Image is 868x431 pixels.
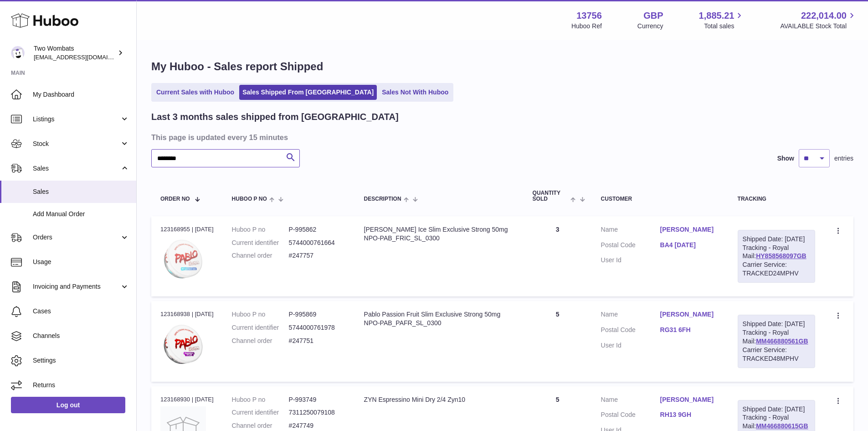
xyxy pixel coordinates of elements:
a: [PERSON_NAME] [660,395,719,404]
span: Invoicing and Payments [33,282,120,291]
div: Tracking - Royal Mail: [738,230,815,283]
h3: This page is updated every 15 minutes [151,132,851,142]
span: 222,014.00 [801,10,847,22]
a: RH13 9GH [660,410,719,419]
span: Total sales [704,22,745,31]
span: Channels [33,332,129,340]
dt: Channel order [232,251,289,260]
a: [PERSON_NAME] [660,225,719,234]
span: Description [364,196,401,202]
a: RG31 6FH [660,326,719,334]
div: 123168955 | [DATE] [160,225,214,234]
dd: P-995869 [289,310,346,319]
dt: Postal Code [601,410,660,421]
span: AVAILABLE Stock Total [780,22,857,31]
a: Log out [11,397,125,413]
div: Shipped Date: [DATE] [743,235,810,244]
a: Sales Shipped From [GEOGRAPHIC_DATA] [239,85,377,100]
div: Huboo Ref [571,22,602,31]
dt: User Id [601,341,660,350]
strong: 13756 [576,10,602,22]
span: Cases [33,307,129,316]
div: Tracking [738,196,815,202]
dt: Channel order [232,421,289,430]
dd: 7311250079108 [289,408,346,417]
dt: Current identifier [232,408,289,417]
div: Shipped Date: [DATE] [743,405,810,414]
dd: #247757 [289,251,346,260]
a: MM466880561GB [756,338,808,345]
span: Huboo P no [232,196,267,202]
span: Sales [33,164,120,173]
span: Stock [33,140,120,148]
span: entries [834,154,853,163]
span: 1,885.21 [699,10,734,22]
td: 3 [524,216,592,296]
img: Pablo_Exclusive_Passion_Fruit_Slim_Strong_50mg_Nicotine_Pouches-5744000761978.webp [160,322,206,367]
span: Sales [33,187,129,196]
a: 222,014.00 AVAILABLE Stock Total [780,10,857,31]
dt: Huboo P no [232,310,289,319]
dt: Huboo P no [232,225,289,234]
dt: Current identifier [232,239,289,247]
dt: Name [601,225,660,236]
span: Listings [33,115,120,124]
span: Usage [33,258,129,266]
h2: Last 3 months sales shipped from [GEOGRAPHIC_DATA] [151,111,399,123]
a: BA4 [DATE] [660,241,719,249]
a: HY858568097GB [756,252,806,260]
div: Two Wombats [34,44,116,62]
dd: P-993749 [289,395,346,404]
div: [PERSON_NAME] Ice Slim Exclusive Strong 50mg NPO-PAB_FRIC_SL_0300 [364,225,514,243]
span: Quantity Sold [533,190,569,202]
img: Pablo_Exclusive_Frosted_Ice_Slim_Strong_50mg_Nicotine_Pouches-5744000761664.webp [160,236,206,282]
span: Settings [33,356,129,365]
dt: Current identifier [232,323,289,332]
dt: Huboo P no [232,395,289,404]
div: Shipped Date: [DATE] [743,320,810,328]
span: Order No [160,196,190,202]
div: Carrier Service: TRACKED24MPHV [743,260,810,278]
dt: Postal Code [601,241,660,252]
div: ZYN Espressino Mini Dry 2/4 Zyn10 [364,395,514,404]
dd: #247749 [289,421,346,430]
span: My Dashboard [33,90,129,99]
span: Add Manual Order [33,210,129,218]
div: Currency [637,22,663,31]
dt: User Id [601,256,660,265]
dd: 5744000761664 [289,239,346,247]
dt: Name [601,395,660,406]
dd: #247751 [289,337,346,345]
a: [PERSON_NAME] [660,310,719,319]
dt: Postal Code [601,326,660,337]
dd: P-995862 [289,225,346,234]
dt: Name [601,310,660,321]
div: 123168930 | [DATE] [160,395,214,404]
label: Show [777,154,794,163]
strong: GBP [643,10,663,22]
div: Pablo Passion Fruit Slim Exclusive Strong 50mg NPO-PAB_PAFR_SL_0300 [364,310,514,327]
h1: My Huboo - Sales report Shipped [151,59,853,74]
div: Tracking - Royal Mail: [738,315,815,368]
a: Current Sales with Huboo [153,85,237,100]
a: MM466880615GB [756,422,808,430]
span: Returns [33,381,129,389]
dt: Channel order [232,337,289,345]
a: Sales Not With Huboo [379,85,452,100]
dd: 5744000761978 [289,323,346,332]
div: 123168938 | [DATE] [160,310,214,318]
a: 1,885.21 Total sales [699,10,745,31]
div: Carrier Service: TRACKED48MPHV [743,346,810,363]
div: Customer [601,196,719,202]
span: Orders [33,233,120,242]
span: [EMAIL_ADDRESS][DOMAIN_NAME] [34,53,134,61]
td: 5 [524,301,592,381]
img: internalAdmin-13756@internal.huboo.com [11,46,25,60]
